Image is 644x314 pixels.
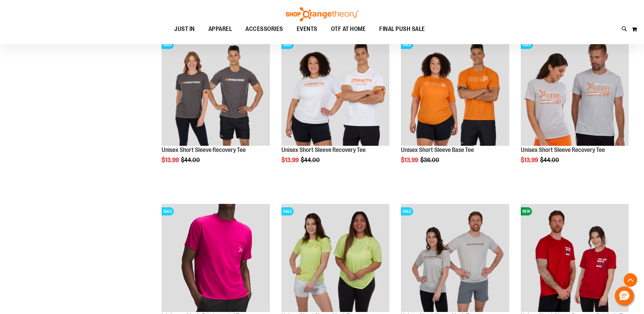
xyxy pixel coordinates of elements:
[162,204,270,313] a: OTF lululemon Mens The Fundamental T Wild BerrySALE
[162,157,180,163] span: $13.99
[174,21,195,37] span: JUST IN
[162,207,174,215] span: SALE
[281,204,389,312] img: Product image for Unisex Short Sleeve Mesh Tee
[281,146,366,153] a: Unisex Short Sleeve Recovery Tee
[372,21,432,37] a: FINAL PUSH SALE
[281,204,389,313] a: Product image for Unisex Short Sleeve Mesh TeeSALE
[278,34,393,181] div: product
[245,21,283,37] span: ACCESSORIES
[521,204,629,313] a: Product image for Unisex Short Sleeve Recovery Patriotic TeeNEW
[285,7,360,21] img: Shop Orangetheory
[162,37,270,146] a: Product image for Unisex Short Sleeve Recovery TeeSALE
[331,21,366,37] span: OTF AT HOME
[281,41,294,49] span: SALE
[162,37,270,145] img: Product image for Unisex Short Sleeve Recovery Tee
[162,41,174,49] span: SALE
[208,21,232,37] span: APPAREL
[202,21,239,37] a: APPAREL
[521,41,533,49] span: SALE
[624,273,637,287] button: Back To Top
[181,157,201,163] span: $44.00
[401,204,509,313] a: Product image for Unisex Short Sleeve Mesh TeeSALE
[401,37,509,145] img: Product image for Unisex Short Sleeve Base Tee
[401,146,474,153] a: Unisex Short Sleeve Base Tee
[281,157,300,163] span: $13.99
[324,21,373,37] a: OTF AT HOME
[162,146,246,153] a: Unisex Short Sleeve Recovery Tee
[239,21,290,37] a: ACCESSORIES
[158,34,273,181] div: product
[301,157,321,163] span: $44.00
[162,204,270,312] img: OTF lululemon Mens The Fundamental T Wild Berry
[521,207,532,215] span: NEW
[401,41,413,49] span: SALE
[615,286,634,306] button: Hello, have a question? Let’s chat.
[401,157,419,163] span: $13.99
[521,146,605,153] a: Unisex Short Sleeve Recovery Tee
[540,157,560,163] span: $44.00
[281,207,294,215] span: SALE
[290,21,324,37] a: EVENTS
[398,34,512,181] div: product
[521,37,629,145] img: Product image for Unisex Short Sleeve Recovery Tee
[379,21,425,37] span: FINAL PUSH SALE
[297,21,317,37] span: EVENTS
[521,204,629,312] img: Product image for Unisex Short Sleeve Recovery Patriotic Tee
[420,157,440,163] span: $36.00
[167,21,202,37] a: JUST IN
[401,207,413,215] span: SALE
[281,37,389,146] a: Product image for Unisex Short Sleeve Recovery TeeSALE
[517,34,632,181] div: product
[401,37,509,146] a: Product image for Unisex Short Sleeve Base TeeSALE
[521,157,539,163] span: $13.99
[401,204,509,312] img: Product image for Unisex Short Sleeve Mesh Tee
[281,37,389,145] img: Product image for Unisex Short Sleeve Recovery Tee
[521,37,629,146] a: Product image for Unisex Short Sleeve Recovery TeeSALE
